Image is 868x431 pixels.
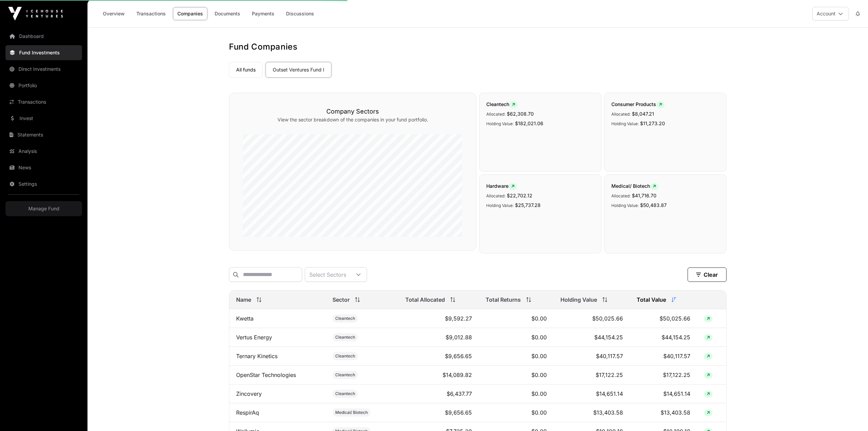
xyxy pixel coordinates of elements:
[486,121,514,126] span: Holding Value:
[479,384,554,403] td: $0.00
[8,7,63,21] img: Icehouse Ventures Logo
[173,7,207,20] a: Companies
[5,78,82,93] a: Portfolio
[486,193,505,198] span: Allocated:
[5,111,82,126] a: Invest
[243,116,462,123] p: View the sector breakdown of the companies in your fund portfolio.
[5,127,82,142] a: Statements
[630,403,697,422] td: $13,403.58
[688,267,727,282] button: Clear
[236,315,254,322] a: Kwetta
[243,107,462,116] h3: Company Sectors
[398,347,479,366] td: $9,656.65
[236,353,277,360] a: Ternary Kinetics
[507,111,534,117] span: $62,308.70
[486,296,521,304] span: Total Returns
[479,309,554,328] td: $0.00
[479,366,554,384] td: $0.00
[486,112,505,117] span: Allocated:
[515,202,541,208] span: $25,737.28
[5,160,82,175] a: News
[5,144,82,159] a: Analysis
[5,201,82,216] a: Manage Fund
[5,177,82,192] a: Settings
[398,384,479,403] td: $6,437.77
[515,120,543,126] span: $182,021.06
[333,296,350,304] span: Sector
[632,111,654,117] span: $8,047.21
[398,309,479,328] td: $9,592.27
[630,309,697,328] td: $50,025.66
[335,316,355,321] span: Cleantech
[335,372,355,378] span: Cleantech
[637,296,666,304] span: Total Value
[335,353,355,359] span: Cleantech
[486,183,517,189] span: Hardware
[479,403,554,422] td: $0.00
[630,384,697,403] td: $14,651.14
[405,296,445,304] span: Total Allocated
[398,328,479,347] td: $9,012.88
[554,366,630,384] td: $17,122.25
[236,390,262,397] a: Zincovery
[611,121,639,126] span: Holding Value:
[640,202,667,208] span: $50,483.87
[236,334,272,341] a: Vertus Energy
[398,366,479,384] td: $14,089.82
[560,296,597,304] span: Holding Value
[630,328,697,347] td: $44,154.25
[611,101,665,107] span: Consumer Products
[554,347,630,366] td: $40,117.57
[5,45,82,60] a: Fund Investments
[5,94,82,109] a: Transactions
[479,347,554,366] td: $0.00
[554,403,630,422] td: $13,403.58
[486,203,514,208] span: Holding Value:
[210,7,245,20] a: Documents
[247,7,279,20] a: Payments
[236,296,251,304] span: Name
[630,347,697,366] td: $40,117.57
[98,7,129,20] a: Overview
[132,7,170,20] a: Transactions
[834,398,868,431] iframe: Chat Widget
[236,371,296,378] a: OpenStar Technologies
[335,335,355,340] span: Cleantech
[640,120,665,126] span: $11,273.20
[507,193,532,198] span: $22,702.12
[611,112,630,117] span: Allocated:
[554,328,630,347] td: $44,154.25
[479,328,554,347] td: $0.00
[611,193,630,198] span: Allocated:
[486,101,518,107] span: Cleantech
[282,7,318,20] a: Discussions
[335,391,355,396] span: Cleantech
[229,41,727,52] h1: Fund Companies
[554,309,630,328] td: $50,025.66
[5,29,82,44] a: Dashboard
[229,62,263,78] a: All funds
[812,7,849,21] button: Account
[266,62,331,78] a: Outset Ventures Fund I
[5,62,82,77] a: Direct Investments
[236,409,259,416] a: RespirAq
[398,403,479,422] td: $9,656.65
[335,410,368,415] span: Medical/ Biotech
[554,384,630,403] td: $14,651.14
[611,203,639,208] span: Holding Value:
[630,366,697,384] td: $17,122.25
[632,193,656,198] span: $41,716.70
[305,267,350,282] div: Select Sectors
[611,183,659,189] span: Medical/ Biotech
